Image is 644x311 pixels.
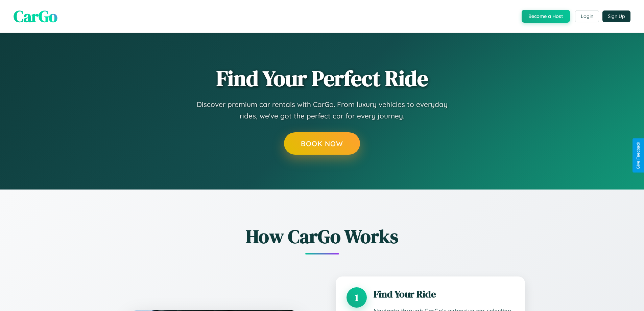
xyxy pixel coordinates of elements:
[522,10,570,23] button: Become a Host
[602,10,630,22] button: Sign Up
[347,287,367,308] div: 1
[216,67,428,90] h1: Find Your Perfect Ride
[284,132,360,155] button: Book Now
[14,5,57,27] span: CarGo
[374,287,514,301] h3: Find Your Ride
[575,10,599,22] button: Login
[187,99,457,121] p: Discover premium car rentals with CarGo. From luxury vehicles to everyday rides, we've got the pe...
[119,223,525,249] h2: How CarGo Works
[636,142,641,169] div: Give Feedback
